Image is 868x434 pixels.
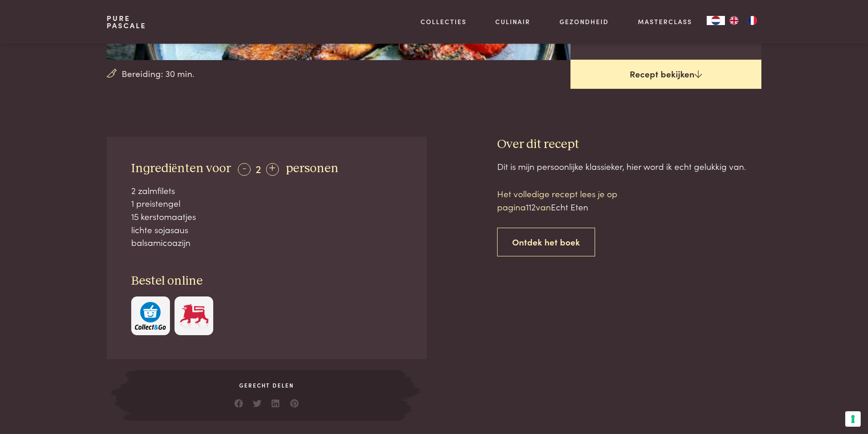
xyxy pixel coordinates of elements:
[725,16,761,25] ul: Language list
[266,163,279,176] div: +
[845,411,861,427] button: Uw voorkeuren voor toestemming voor trackingtechnologieën
[122,67,195,80] span: Bereiding: 30 min.
[131,197,403,210] div: 1 preistengel
[497,160,761,173] div: Dit is mijn persoonlijke klassieker, hier word ik echt gelukkig van.
[526,200,536,213] span: 112
[131,162,231,175] span: Ingrediënten voor
[497,137,761,153] h3: Over dit recept
[497,228,595,256] a: Ontdek het boek
[131,236,403,249] div: balsamicoazijn
[131,223,403,236] div: lichte sojasaus
[107,15,146,29] a: PurePascale
[131,273,403,289] h3: Bestel online
[743,16,761,25] a: FR
[707,16,725,25] div: Language
[135,302,166,330] img: c308188babc36a3a401bcb5cb7e020f4d5ab42f7cacd8327e500463a43eeb86c.svg
[725,16,743,25] a: EN
[286,162,339,175] span: personen
[570,60,761,89] a: Recept bekijken
[131,210,403,223] div: 15 kerstomaatjes
[495,17,530,26] a: Culinair
[179,302,210,330] img: Delhaize
[560,17,609,26] a: Gezondheid
[707,16,725,25] a: NL
[551,200,588,213] span: Echt Eten
[638,17,692,26] a: Masterclass
[256,161,261,176] span: 2
[135,381,398,389] span: Gerecht delen
[421,17,467,26] a: Collecties
[497,187,652,213] p: Het volledige recept lees je op pagina van
[238,163,251,176] div: -
[131,184,403,197] div: 2 zalmfilets
[707,16,761,25] aside: Language selected: Nederlands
